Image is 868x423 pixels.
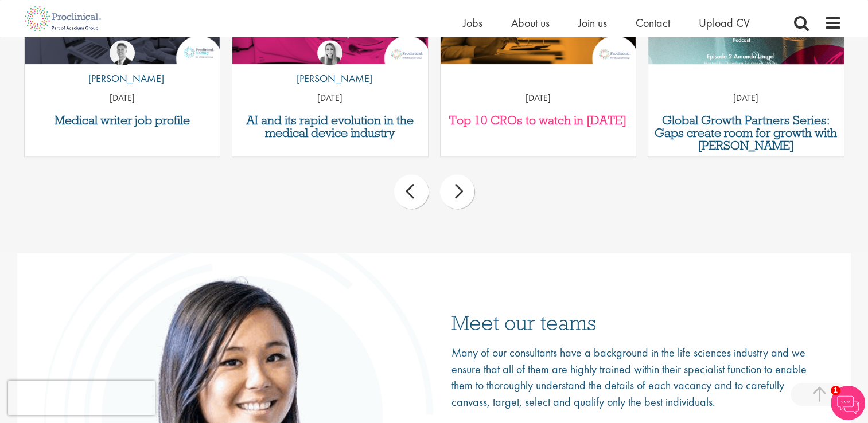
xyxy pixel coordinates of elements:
[636,15,670,30] a: Contact
[699,15,750,30] a: Upload CV
[80,71,164,86] p: [PERSON_NAME]
[831,386,865,420] img: Chatbot
[463,15,482,30] a: Jobs
[441,92,636,105] p: [DATE]
[232,92,428,105] p: [DATE]
[451,312,826,333] h3: Meet our teams
[654,114,838,152] a: Global Growth Partners Series: Gaps create room for growth with [PERSON_NAME]
[80,40,164,92] a: George Watson [PERSON_NAME]
[440,174,474,209] div: next
[511,15,550,30] a: About us
[30,114,215,127] a: Medical writer job profile
[110,40,135,65] img: George Watson
[578,15,607,30] a: Join us
[648,92,844,105] p: [DATE]
[8,381,155,415] iframe: reCAPTCHA
[394,174,429,209] div: prev
[831,386,840,395] span: 1
[238,114,422,139] a: AI and its rapid evolution in the medical device industry
[317,40,342,65] img: Hannah Burke
[25,92,220,105] p: [DATE]
[288,71,372,86] p: [PERSON_NAME]
[288,40,372,92] a: Hannah Burke [PERSON_NAME]
[446,114,630,127] a: Top 10 CROs to watch in [DATE]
